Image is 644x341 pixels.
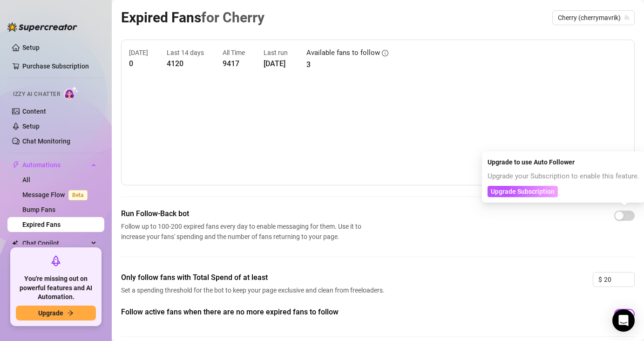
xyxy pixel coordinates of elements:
span: Upgrade [38,309,63,317]
span: rocket [50,255,61,266]
span: Cherry (cherrymavrik) [558,11,629,25]
a: Chat Monitoring [22,137,70,145]
article: Last 14 days [167,48,204,58]
a: Setup [22,44,40,51]
article: [DATE] [129,48,148,58]
span: thunderbolt [12,161,20,169]
article: 9417 [223,58,245,69]
img: logo-BBDzfeDw.svg [7,22,77,32]
span: Follow active fans when there are no more expired fans to follow [121,307,387,318]
article: Last run [264,48,288,58]
article: 0 [129,58,148,69]
span: Only follow fans with Total Spend of at least [121,272,387,283]
span: Upgrade Subscription [491,188,555,195]
span: Upgrade your Subscription to enable this feature. [488,172,639,180]
button: Upgrade Subscription [488,186,558,197]
a: Purchase Subscription [22,59,97,74]
article: Available fans to follow [306,48,380,59]
span: Set a spending threshold for the bot to keep your page exclusive and clean from freeloaders. [121,285,387,295]
article: All Time [223,48,245,58]
a: Bump Fans [22,206,55,213]
span: Automations [22,157,88,172]
span: Chat Copilot [22,236,88,251]
div: Upgrade to use Auto Follower [488,157,639,167]
a: Message FlowBeta [22,191,91,198]
span: arrow-right [67,310,74,316]
a: Expired Fans [22,221,61,228]
span: team [624,15,630,20]
input: 0.00 [604,273,634,286]
a: All [22,176,30,184]
span: Run Follow-Back bot [121,208,365,219]
article: [DATE] [264,58,288,69]
article: 4120 [167,58,204,69]
article: Expired Fans [121,7,264,28]
article: 3 [306,59,388,70]
span: for Cherry [201,9,264,26]
div: Open Intercom Messenger [612,309,635,332]
a: Setup [22,123,40,130]
span: info-circle [382,50,388,56]
span: Follow up to 100-200 expired fans every day to enable messaging for them. Use it to increase your... [121,221,365,242]
span: Beta [68,190,88,200]
a: Content [22,108,46,115]
img: AI Chatter [64,86,78,100]
img: Chat Copilot [12,240,18,246]
button: Upgradearrow-right [16,306,96,321]
span: You're missing out on powerful features and AI Automation. [16,274,96,302]
span: Izzy AI Chatter [13,90,60,99]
